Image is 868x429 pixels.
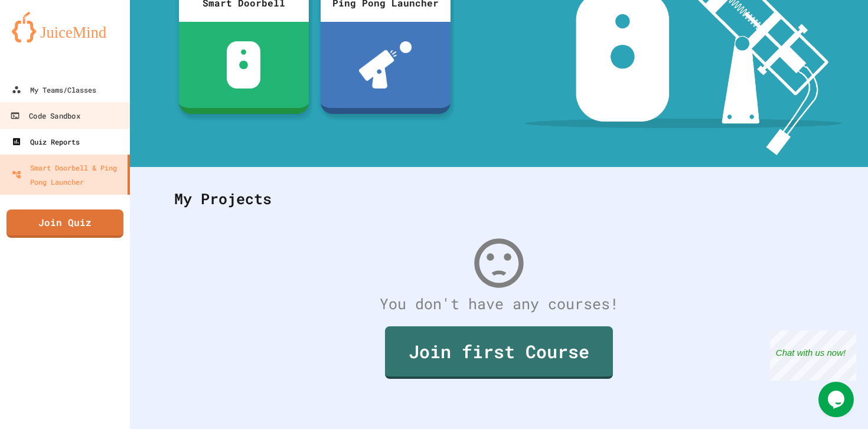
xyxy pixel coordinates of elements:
div: Code Sandbox [10,109,80,123]
div: You don't have any courses! [162,293,836,315]
div: Smart Doorbell & Ping Pong Launcher [12,161,123,189]
iframe: chat widget [770,330,856,381]
div: Quiz Reports [12,135,80,149]
img: ppl-with-ball.png [359,41,412,89]
a: Join first Course [385,326,613,379]
div: My Teams/Classes [12,83,96,97]
img: logo-orange.svg [12,12,118,42]
img: sdb-white.svg [227,41,260,89]
div: My Projects [162,176,836,222]
a: Join Quiz [6,209,123,238]
iframe: chat widget [818,382,856,417]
